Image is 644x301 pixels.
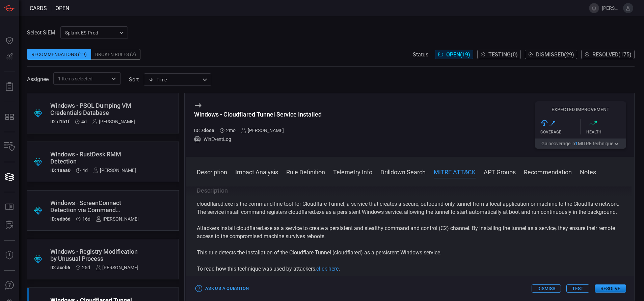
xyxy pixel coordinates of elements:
div: Coverage [540,130,581,134]
button: MITRE - Detection Posture [1,109,18,125]
span: Dismissed ( 29 ) [536,51,574,58]
div: [PERSON_NAME] [241,128,284,133]
h5: ID: 7deea [194,128,214,133]
span: Cards [30,5,47,11]
div: Windows - Cloudflared Tunnel Service Installed [194,111,322,118]
button: Threat Intelligence [1,247,18,264]
div: Time [149,76,200,83]
span: open [55,5,69,11]
button: Resolved(175) [581,50,635,59]
p: Attackers install cloudflared.exe as a service to create a persistent and stealthy command and co... [197,224,623,241]
button: Open(19) [435,50,473,59]
span: Aug 03, 2025 11:41 AM [226,128,236,133]
div: [PERSON_NAME] [96,265,138,270]
span: 1 [575,141,578,146]
span: Sep 09, 2025 2:15 PM [82,216,90,222]
div: [PERSON_NAME] [96,216,139,222]
button: Description [197,168,227,176]
div: Health [586,130,626,134]
button: Gaincoverage in1MITRE technique [535,139,626,149]
span: Sep 21, 2025 11:14 AM [81,119,87,124]
button: Impact Analysis [235,168,278,176]
button: Testing(0) [477,50,521,59]
div: [PERSON_NAME] [93,168,136,173]
span: Assignee [27,76,49,82]
span: [PERSON_NAME].[PERSON_NAME] [602,5,620,11]
button: Reports [1,79,18,95]
div: Windows - PSQL Dumping VM Credentials Database [50,102,135,116]
div: [PERSON_NAME] [92,119,135,124]
div: WinEventLog [194,136,322,143]
button: Test [566,284,589,293]
label: sort [129,76,139,83]
h5: Expected Improvement [535,107,626,112]
h5: ID: 1aaa0 [50,168,71,173]
h5: ID: edb6d [50,216,71,222]
span: Sep 21, 2025 11:14 AM [82,168,88,173]
p: To read how this technique was used by attackers, . [197,265,623,273]
span: Open ( 19 ) [446,51,470,58]
h5: ID: aceb6 [50,265,70,270]
button: Ask Us a Question [194,283,250,294]
button: Dismissed(29) [525,50,577,59]
div: Windows - ScreenConnect Detection via Command Parameters [50,199,139,214]
div: Recommendations (19) [27,49,91,60]
button: Notes [580,168,596,176]
button: Dismiss [532,284,561,293]
p: This rule detects the installation of the Cloudflare Tunnel (cloudflared) as a persistent Windows... [197,249,623,257]
div: Windows - Registry Modification by Unusual Process [50,248,138,262]
div: Broken Rules (2) [91,49,140,60]
button: Cards [1,169,18,185]
h5: ID: d1b1f [50,119,70,124]
button: MITRE ATT&CK [434,168,476,176]
span: 1 Items selected [58,75,92,82]
button: Drilldown Search [380,168,426,176]
button: Dashboard [1,32,18,49]
button: Telemetry Info [333,168,372,176]
span: Resolved ( 175 ) [592,51,632,58]
button: Detections [1,49,18,65]
a: click here [316,266,339,272]
button: Ask Us A Question [1,277,18,294]
span: Testing ( 0 ) [488,51,518,58]
button: Recommendation [524,168,572,176]
div: Windows - RustDesk RMM Detection [50,151,136,165]
button: Rule Catalog [1,199,18,215]
p: Splunk-ES-Prod [65,29,117,36]
label: Select SIEM [27,29,55,36]
button: Open [109,74,118,83]
button: Inventory [1,139,18,155]
button: ALERT ANALYSIS [1,217,18,233]
p: cloudflared.exe is the command-line tool for Cloudflare Tunnel, a service that creates a secure, ... [197,200,623,216]
span: Status: [413,51,430,58]
button: APT Groups [484,168,516,176]
button: Rule Definition [286,168,325,176]
span: Aug 31, 2025 11:50 AM [82,265,90,270]
button: Resolve [595,284,626,293]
